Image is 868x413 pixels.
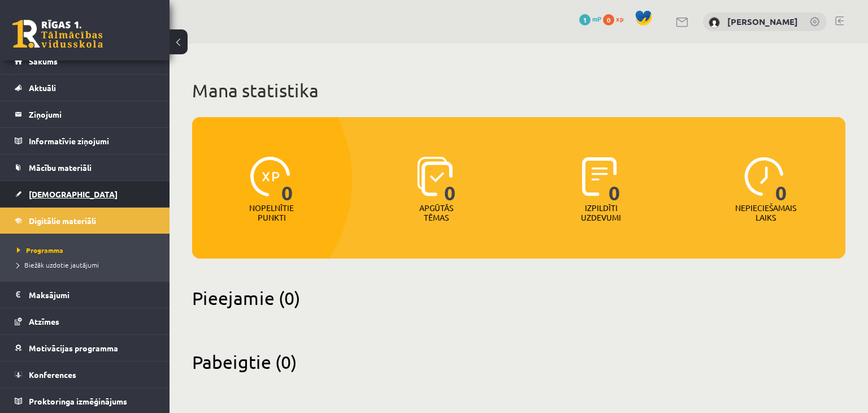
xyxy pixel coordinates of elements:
img: Samanta Dardete [709,17,720,28]
span: Programma [17,246,63,255]
span: 0 [603,14,614,25]
h2: Pabeigtie (0) [192,351,845,373]
a: Programma [17,245,158,255]
span: mP [592,14,601,23]
h2: Pieejamie (0) [192,287,845,309]
a: Aktuāli [15,75,155,101]
span: Mācību materiāli [29,162,92,173]
a: 1 mP [579,14,601,23]
p: Izpildīti uzdevumi [579,203,623,222]
a: Informatīvie ziņojumi [15,128,155,154]
span: Digitālie materiāli [29,216,96,226]
a: Konferences [15,362,155,388]
a: Mācību materiāli [15,154,155,180]
h1: Mana statistika [192,79,845,102]
a: Biežāk uzdotie jautājumi [17,260,158,270]
a: 0 xp [603,14,629,23]
span: Biežāk uzdotie jautājumi [17,260,99,269]
img: icon-completed-tasks-ad58ae20a441b2904462921112bc710f1caf180af7a3daa7317a5a94f2d26646.svg [582,157,617,196]
span: xp [616,14,623,23]
span: Aktuāli [29,83,56,93]
span: Proktoringa izmēģinājums [29,396,127,406]
a: Rīgas 1. Tālmācības vidusskola [12,20,103,48]
a: [PERSON_NAME] [727,16,798,27]
a: [DEMOGRAPHIC_DATA] [15,181,155,207]
p: Apgūtās tēmas [414,203,458,222]
img: icon-xp-0682a9bc20223a9ccc6f5883a126b849a74cddfe5390d2b41b4391c66f2066e7.svg [250,157,290,196]
p: Nepieciešamais laiks [735,203,796,222]
legend: Informatīvie ziņojumi [29,128,155,154]
span: 0 [775,157,787,203]
span: Atzīmes [29,316,59,326]
img: icon-learned-topics-4a711ccc23c960034f471b6e78daf4a3bad4a20eaf4de84257b87e66633f6470.svg [417,157,453,196]
span: 0 [444,157,456,203]
a: Maksājumi [15,282,155,308]
span: Motivācijas programma [29,343,118,353]
legend: Ziņojumi [29,101,155,127]
span: [DEMOGRAPHIC_DATA] [29,189,118,199]
img: icon-clock-7be60019b62300814b6bd22b8e044499b485619524d84068768e800edab66f18.svg [744,157,784,196]
span: 0 [281,157,293,203]
a: Digitālie materiāli [15,208,155,234]
span: Sākums [29,56,58,66]
span: 0 [609,157,620,203]
legend: Maksājumi [29,282,155,308]
p: Nopelnītie punkti [249,203,294,222]
a: Sākums [15,48,155,74]
a: Ziņojumi [15,101,155,127]
span: Konferences [29,369,76,380]
a: Motivācijas programma [15,335,155,361]
a: Atzīmes [15,308,155,334]
span: 1 [579,14,591,25]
